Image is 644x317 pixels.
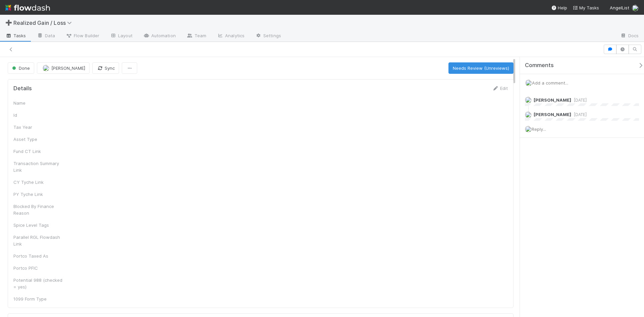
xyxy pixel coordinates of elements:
div: Tax Year [13,124,64,130]
a: Edit [492,86,508,91]
a: Docs [615,31,644,42]
img: avatar_66854b90-094e-431f-b713-6ac88429a2b8.png [525,126,532,133]
span: [DATE] [571,98,587,103]
span: Comments [525,62,554,69]
div: Blocked By Finance Reason [13,203,64,216]
img: avatar_66854b90-094e-431f-b713-6ac88429a2b8.png [632,5,639,11]
div: Transaction Summary Link [13,160,64,173]
div: Id [13,112,64,118]
div: Portco PFIC [13,265,64,271]
button: [PERSON_NAME] [37,62,90,74]
span: My Tasks [573,5,599,10]
span: Flow Builder [66,32,99,39]
a: Flow Builder [60,31,105,42]
span: [PERSON_NAME] [51,65,85,71]
img: avatar_66854b90-094e-431f-b713-6ac88429a2b8.png [525,80,532,86]
a: Automation [138,31,181,42]
button: Needs Review (Unreviews) [448,62,514,74]
img: avatar_04ed6c9e-3b93-401c-8c3a-8fad1b1fc72c.png [525,97,532,103]
span: [PERSON_NAME] [534,97,571,103]
div: Asset Type [13,136,64,143]
img: avatar_04ed6c9e-3b93-401c-8c3a-8fad1b1fc72c.png [43,65,49,71]
div: Parallel RGL Flowdash Link [13,234,64,247]
div: Portco Taxed As [13,253,64,259]
button: Sync [92,62,119,74]
span: AngelList [610,5,629,10]
span: [DATE] [571,112,587,117]
a: Settings [250,31,286,42]
a: Analytics [212,31,250,42]
div: Name [13,100,64,106]
div: CY Tyche Link [13,179,64,186]
a: My Tasks [573,4,599,11]
a: Team [181,31,212,42]
span: Tasks [5,32,26,39]
a: Layout [105,31,138,42]
span: Reply... [532,126,546,132]
h5: Details [13,85,32,92]
div: Help [551,4,567,11]
div: PY Tyche Link [13,191,64,198]
span: ➕ [5,20,12,25]
img: logo-inverted-e16ddd16eac7371096b0.svg [5,2,50,13]
div: Potential 988 (checked = yes) [13,277,64,290]
div: Spice Level Tags [13,222,64,228]
div: Fund CT Link [13,148,64,155]
span: [PERSON_NAME] [534,112,571,117]
img: avatar_04ed6c9e-3b93-401c-8c3a-8fad1b1fc72c.png [525,111,532,118]
div: 1099 Form Type [13,296,64,302]
span: Add a comment... [532,80,568,86]
span: Realized Gain / Loss [13,19,75,26]
a: Data [32,31,60,42]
